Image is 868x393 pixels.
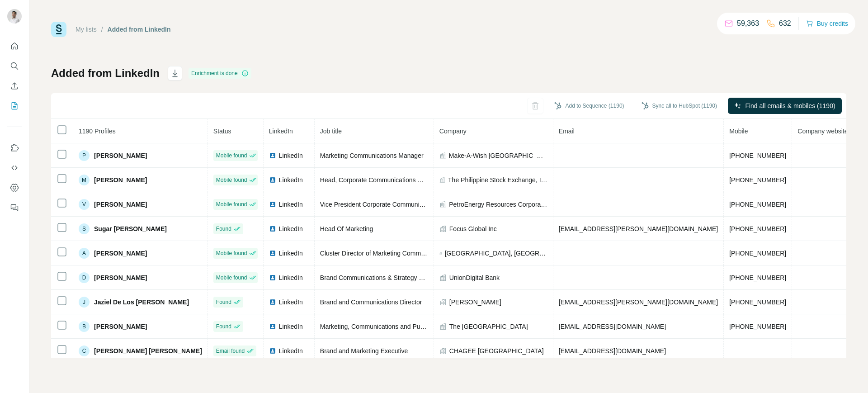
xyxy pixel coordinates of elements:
img: Surfe Logo [51,22,66,37]
div: A [79,248,90,259]
span: [EMAIL_ADDRESS][PERSON_NAME][DOMAIN_NAME] [559,225,718,232]
span: LinkedIn [279,322,303,331]
img: LinkedIn logo [269,176,276,184]
span: Brand and Communications Director [320,298,422,306]
span: Mobile found [216,274,247,282]
span: The Philippine Stock Exchange, Inc. (PSE) [448,175,547,185]
span: [PHONE_NUMBER] [729,201,786,208]
div: C [79,346,90,356]
span: Find all emails & mobiles (1190) [745,101,835,110]
span: LinkedIn [269,128,293,135]
span: Head Of Marketing [320,225,373,232]
button: My lists [7,98,22,114]
span: LinkedIn [279,200,303,209]
span: Brand Communications & Strategy Lead [320,274,433,281]
div: P [79,150,90,161]
div: B [79,321,90,332]
div: Enrichment is done [189,68,251,79]
span: Mobile found [216,249,247,257]
span: [PHONE_NUMBER] [729,274,786,281]
div: V [79,199,90,210]
button: Find all emails & mobiles (1190) [728,98,842,114]
span: Mobile found [216,176,247,184]
img: LinkedIn logo [269,298,276,306]
span: Job title [320,128,342,135]
span: [EMAIL_ADDRESS][DOMAIN_NAME] [559,323,666,330]
span: Brand and Marketing Executive [320,347,408,355]
a: My lists [75,26,97,33]
button: Add to Sequence (1190) [548,99,630,113]
span: [PHONE_NUMBER] [729,176,786,184]
span: UnionDigital Bank [449,273,500,282]
span: [PERSON_NAME] [94,249,147,258]
span: LinkedIn [279,249,303,258]
button: Sync all to HubSpot (1190) [635,99,723,113]
span: Jaziel De Los [PERSON_NAME] [94,298,189,307]
button: Use Surfe on LinkedIn [7,140,22,156]
div: J [79,297,90,308]
span: [PERSON_NAME] [94,322,147,331]
span: [EMAIL_ADDRESS][DOMAIN_NAME] [559,347,666,355]
span: LinkedIn [279,224,303,233]
img: LinkedIn logo [269,323,276,330]
span: Found [216,298,231,306]
span: Found [216,225,231,233]
span: [PHONE_NUMBER] [729,225,786,232]
button: Use Surfe API [7,160,22,176]
button: Feedback [7,199,22,216]
span: LinkedIn [279,175,303,185]
span: Marketing Communications Manager [320,152,424,159]
span: [PERSON_NAME] [449,298,501,307]
span: Status [213,128,231,135]
span: Found [216,322,231,331]
span: PetroEnergy Resources Corporation [449,200,547,209]
span: Company [439,128,467,135]
span: [PHONE_NUMBER] [729,298,786,306]
span: Company website [797,128,848,135]
span: [PERSON_NAME] [PERSON_NAME] [94,346,202,355]
div: M [79,175,90,185]
button: Search [7,58,22,74]
span: CHAGEE [GEOGRAPHIC_DATA] [449,346,544,355]
img: Avatar [7,9,22,24]
span: Marketing, Communications and Public Relations Manager [320,323,485,330]
span: Mobile found [216,200,247,208]
span: Email found [216,347,245,355]
span: [PERSON_NAME] [94,175,147,185]
span: LinkedIn [279,151,303,160]
span: [EMAIL_ADDRESS][PERSON_NAME][DOMAIN_NAME] [559,298,718,306]
span: [GEOGRAPHIC_DATA], [GEOGRAPHIC_DATA], [GEOGRAPHIC_DATA] by [GEOGRAPHIC_DATA] [445,249,547,258]
span: Vice President Corporate Communications and Chief Information Officer [320,201,522,208]
img: LinkedIn logo [269,347,276,355]
span: Cluster Director of Marketing Communications [320,250,449,257]
span: Email [559,128,575,135]
div: Added from LinkedIn [108,25,171,34]
button: Buy credits [806,17,848,30]
img: LinkedIn logo [269,225,276,232]
img: LinkedIn logo [269,250,276,257]
p: 632 [779,18,791,29]
span: LinkedIn [279,273,303,282]
span: 1190 Profiles [79,128,116,135]
span: The [GEOGRAPHIC_DATA] [449,322,528,331]
span: [PERSON_NAME] [94,200,147,209]
span: Mobile [729,128,748,135]
span: [PERSON_NAME] [94,273,147,282]
span: Sugar [PERSON_NAME] [94,224,167,233]
span: Head, Corporate Communications Department [320,176,451,184]
span: LinkedIn [279,346,303,355]
span: [PHONE_NUMBER] [729,250,786,257]
img: LinkedIn logo [269,274,276,281]
span: Focus Global Inc [449,224,497,233]
li: / [101,25,103,34]
img: LinkedIn logo [269,201,276,208]
span: [PHONE_NUMBER] [729,152,786,159]
div: D [79,272,90,283]
button: Dashboard [7,180,22,196]
h1: Added from LinkedIn [51,66,160,80]
span: LinkedIn [279,298,303,307]
div: S [79,223,90,234]
p: 59,363 [737,18,759,29]
img: LinkedIn logo [269,152,276,159]
span: Make-A-Wish [GEOGRAPHIC_DATA] [449,151,547,160]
